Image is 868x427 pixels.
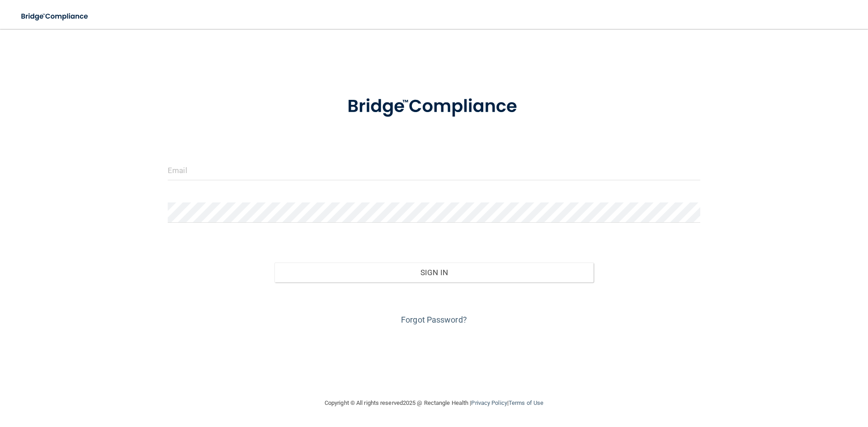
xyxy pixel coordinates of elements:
[274,263,594,282] button: Sign In
[401,315,467,324] a: Forgot Password?
[471,399,507,406] a: Privacy Policy
[329,83,539,130] img: bridge_compliance_login_screen.278c3ca4.svg
[269,389,599,418] div: Copyright © All rights reserved 2025 @ Rectangle Health | |
[14,7,97,26] img: bridge_compliance_login_screen.278c3ca4.svg
[168,160,700,180] input: Email
[509,399,543,406] a: Terms of Use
